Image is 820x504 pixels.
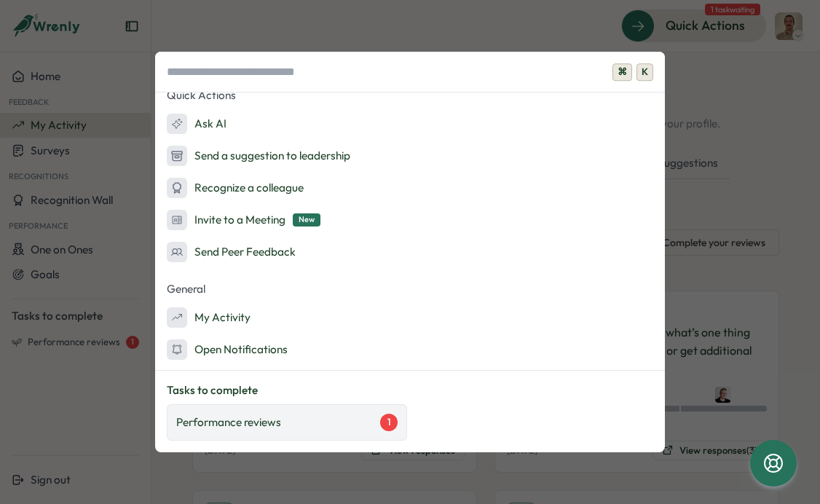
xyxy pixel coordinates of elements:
div: Invite to a Meeting [167,210,320,230]
button: Send Peer Feedback [155,237,665,267]
div: Ask AI [167,114,226,134]
button: Send a suggestion to leadership [155,141,665,170]
button: My Activity [155,303,665,332]
button: Ask AI [155,109,665,138]
p: Performance reviews [176,414,281,430]
div: Send a suggestion to leadership [167,146,350,166]
div: 1 [380,414,398,431]
div: My Activity [167,307,251,328]
div: Send Peer Feedback [167,242,296,262]
span: K [636,63,653,81]
span: New [293,213,320,226]
button: Invite to a MeetingNew [155,205,665,235]
p: Quick Actions [155,84,665,106]
div: Recognize a colleague [167,178,304,198]
p: Tasks to complete [167,382,653,398]
p: General [155,278,665,300]
button: Open Notifications [155,335,665,364]
span: ⌘ [612,63,632,81]
div: Open Notifications [167,339,288,360]
button: Recognize a colleague [155,173,665,202]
